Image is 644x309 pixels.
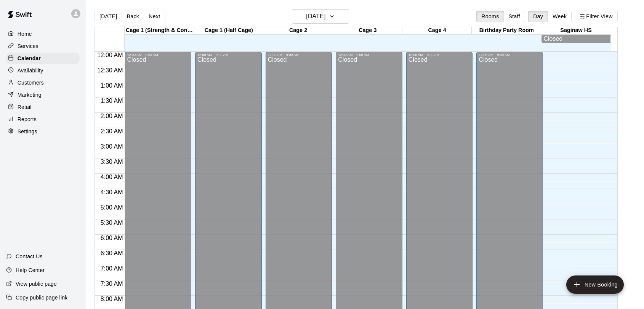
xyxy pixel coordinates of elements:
a: Settings [6,126,80,137]
p: Availability [18,67,43,74]
p: Home [18,30,32,38]
p: Marketing [18,91,42,99]
a: Calendar [6,53,80,64]
a: Retail [6,101,80,113]
span: 2:00 AM [99,113,125,119]
span: 4:30 AM [99,189,125,195]
p: Services [18,42,38,50]
span: 1:30 AM [99,98,125,104]
div: Birthday Party Room [472,27,541,34]
div: Cage 4 [402,27,472,34]
div: Cage 1 (Half Cage) [194,27,263,34]
button: Week [548,11,572,22]
span: 4:00 AM [99,174,125,180]
a: Reports [6,114,80,125]
a: Marketing [6,89,80,101]
div: 12:00 AM – 9:00 AM [127,53,189,57]
button: Rooms [476,11,504,22]
a: Availability [6,65,80,76]
span: 7:00 AM [99,265,125,272]
button: Day [528,11,548,22]
span: 5:30 AM [99,219,125,226]
div: Closed [543,35,608,42]
button: [DATE] [292,9,349,24]
span: 5:00 AM [99,204,125,211]
a: Home [6,28,80,40]
h6: [DATE] [306,11,325,22]
div: 12:00 AM – 9:00 AM [479,53,541,57]
div: 12:00 AM – 9:00 AM [197,53,260,57]
span: 7:30 AM [99,280,125,287]
p: Copy public page link [16,294,67,301]
p: Help Center [16,266,45,274]
div: 12:00 AM – 9:00 AM [409,53,471,57]
span: 12:30 AM [95,67,125,74]
span: 3:30 AM [99,159,125,165]
span: 6:00 AM [99,235,125,241]
div: Saginaw HS [541,27,610,34]
button: add [566,275,624,294]
span: 12:00 AM [95,52,125,58]
button: Back [122,11,144,22]
span: 8:00 AM [99,296,125,302]
button: [DATE] [95,11,122,22]
span: 6:30 AM [99,250,125,256]
p: View public page [16,280,57,288]
span: 2:30 AM [99,128,125,134]
p: Reports [18,115,37,123]
p: Calendar [18,54,41,62]
button: Next [144,11,165,22]
p: Settings [18,128,37,135]
span: 3:00 AM [99,143,125,150]
p: Contact Us [16,253,43,260]
a: Customers [6,77,80,88]
button: Filter View [575,11,617,22]
div: Cage 3 [333,27,402,34]
div: 12:00 AM – 9:00 AM [338,53,400,57]
a: Services [6,40,80,52]
p: Customers [18,79,44,86]
button: Staff [504,11,525,22]
span: 1:00 AM [99,82,125,89]
div: Cage 1 (Strength & Conditioning Half) [125,27,194,34]
p: Retail [18,103,32,111]
div: 12:00 AM – 9:00 AM [268,53,330,57]
div: Cage 2 [263,27,333,34]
